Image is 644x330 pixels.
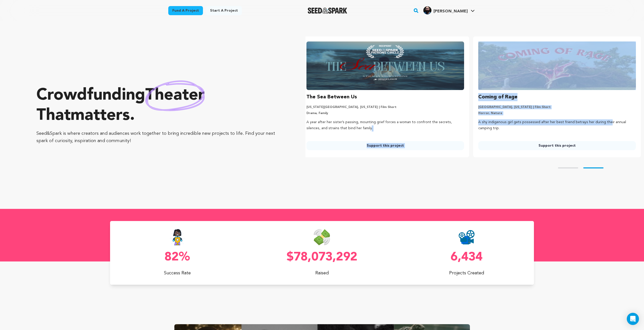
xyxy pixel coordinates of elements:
[478,93,517,101] h3: Coming of Rage
[255,270,389,277] p: Raised
[168,6,203,15] a: Fund a project
[36,85,285,126] p: Crowdfunding that .
[422,5,476,16] span: sonawane r.'s Profile
[308,8,347,14] a: Seed&Spark Homepage
[399,251,534,263] p: 6,434
[306,41,464,90] img: The Sea Between Us image
[306,93,357,101] h3: The Sea Between Us
[423,6,468,14] div: sonawane r.'s Profile
[206,6,242,15] a: Start a project
[308,8,347,14] img: Seed&Spark Logo Dark Mode
[306,141,464,150] a: Support this project
[306,119,464,131] p: A year after her sister’s passing, mounting grief forces a woman to confront the secrets, silence...
[314,229,330,245] img: Seed&Spark Money Raised Icon
[478,105,636,109] p: [GEOGRAPHIC_DATA], [US_STATE] | Film Short
[170,229,185,245] img: Seed&Spark Success Rate Icon
[145,80,205,111] img: hand sketched image
[478,141,636,150] a: Support this project
[627,313,639,325] div: Open Intercom Messenger
[110,251,245,263] p: 82%
[36,130,285,145] p: Seed&Spark is where creators and audiences work together to bring incredible new projects to life...
[422,5,476,14] a: sonawane r.'s Profile
[306,105,464,109] p: [US_STATE][GEOGRAPHIC_DATA], [US_STATE] | Film Short
[399,270,534,277] p: Projects Created
[110,270,245,277] p: Success Rate
[433,9,468,13] span: [PERSON_NAME]
[459,229,475,245] img: Seed&Spark Projects Created Icon
[478,41,636,90] img: Coming of Rage image
[423,6,431,14] img: 6431f01bcdce9cf3.jpg
[478,119,636,131] p: A shy indigenous girl gets possessed after her best friend betrays her during their annual campin...
[71,108,130,124] span: matters
[478,111,636,115] p: Horror, Nature
[306,111,464,115] p: Drama, Family
[255,251,389,263] p: $78,073,292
